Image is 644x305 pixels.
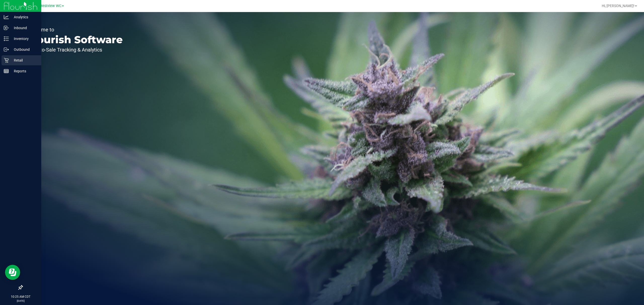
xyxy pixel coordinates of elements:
[4,58,9,63] inline-svg: Retail
[2,294,39,299] p: 10:25 AM CDT
[2,299,39,303] p: [DATE]
[5,265,20,280] iframe: Resource center
[4,36,9,41] inline-svg: Inventory
[9,68,39,74] p: Reports
[27,35,123,45] p: Flourish Software
[4,69,9,74] inline-svg: Reports
[602,4,634,8] span: Hi, [PERSON_NAME]!
[9,36,39,42] p: Inventory
[27,27,123,32] p: Welcome to
[39,4,61,8] span: Crestview WC
[9,25,39,31] p: Inbound
[9,46,39,53] p: Outbound
[4,25,9,30] inline-svg: Inbound
[9,57,39,63] p: Retail
[27,47,123,52] p: Seed-to-Sale Tracking & Analytics
[4,15,9,20] inline-svg: Analytics
[4,47,9,52] inline-svg: Outbound
[9,14,39,20] p: Analytics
